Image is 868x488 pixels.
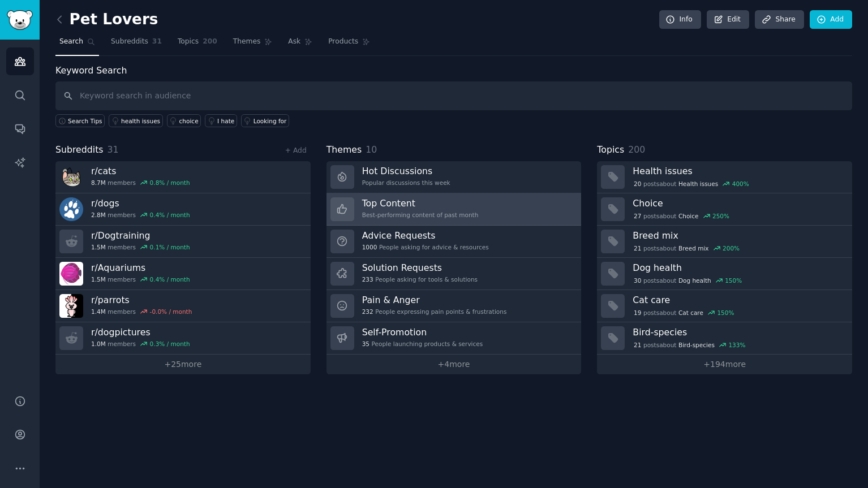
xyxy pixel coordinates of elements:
[362,230,489,241] h3: Advice Requests
[55,161,311,193] a: r/cats8.7Mmembers0.8% / month
[174,33,221,56] a: Topics200
[633,326,844,338] h3: Bird-species
[55,355,311,374] a: +25more
[150,340,190,348] div: 0.3 % / month
[678,277,711,284] span: Dog health
[362,211,479,219] div: Best-performing content of past month
[755,10,803,29] a: Share
[633,262,844,274] h3: Dog health
[150,243,190,251] div: 0.1 % / month
[362,243,489,251] div: People asking for advice & resources
[634,180,641,188] span: 20
[597,322,852,355] a: Bird-species21postsaboutBird-species133%
[109,114,163,127] a: health issues
[91,179,106,187] span: 8.7M
[217,117,234,125] div: I hate
[203,37,217,47] span: 200
[717,309,734,317] div: 150 %
[634,277,641,284] span: 30
[633,308,735,318] div: post s about
[362,275,478,283] div: People asking for tools & solutions
[362,308,507,316] div: People expressing pain points & frustrations
[91,179,190,187] div: members
[633,165,844,177] h3: Health issues
[91,211,190,219] div: members
[326,290,582,322] a: Pain & Anger232People expressing pain points & frustrations
[229,33,277,56] a: Themes
[326,322,582,355] a: Self-Promotion35People launching products & services
[678,309,703,317] span: Cat care
[597,258,852,290] a: Dog health30postsaboutDog health150%
[362,165,450,177] h3: Hot Discussions
[91,165,190,177] h3: r/ cats
[253,117,287,125] div: Looking for
[366,144,377,155] span: 10
[91,243,190,251] div: members
[91,326,190,338] h3: r/ dogpictures
[233,37,261,47] span: Themes
[634,244,641,252] span: 21
[91,197,190,209] h3: r/ dogs
[167,114,201,127] a: choice
[59,294,83,318] img: parrots
[597,355,852,374] a: +194more
[91,340,190,348] div: members
[678,180,718,188] span: Health issues
[728,341,745,349] div: 133 %
[108,144,119,155] span: 31
[362,197,479,209] h3: Top Content
[326,258,582,290] a: Solution Requests233People asking for tools & solutions
[179,117,199,125] div: choice
[288,37,300,47] span: Ask
[362,340,369,348] span: 35
[91,230,190,241] h3: r/ Dogtraining
[7,10,33,30] img: GummySearch logo
[659,10,701,29] a: Info
[678,341,715,349] span: Bird-species
[111,37,148,47] span: Subreddits
[633,230,844,241] h3: Breed mix
[362,243,377,251] span: 1000
[91,275,190,283] div: members
[55,33,99,56] a: Search
[91,275,106,283] span: 1.5M
[362,179,450,187] div: Popular discussions this week
[55,11,158,29] h2: Pet Lovers
[678,212,699,220] span: Choice
[362,340,483,348] div: People launching products & services
[152,37,162,47] span: 31
[55,258,311,290] a: r/Aquariums1.5Mmembers0.4% / month
[55,193,311,226] a: r/dogs2.8Mmembers0.4% / month
[362,294,507,306] h3: Pain & Anger
[628,144,645,155] span: 200
[55,143,104,157] span: Subreddits
[326,193,582,226] a: Top ContentBest-performing content of past month
[707,10,749,29] a: Edit
[633,340,746,350] div: post s about
[633,243,740,253] div: post s about
[362,275,373,283] span: 233
[810,10,852,29] a: Add
[59,37,83,47] span: Search
[150,211,190,219] div: 0.4 % / month
[91,340,106,348] span: 1.0M
[326,226,582,258] a: Advice Requests1000People asking for advice & resources
[633,179,750,189] div: post s about
[725,277,742,284] div: 150 %
[59,197,83,221] img: dogs
[91,308,192,316] div: members
[150,275,190,283] div: 0.4 % / month
[59,165,83,189] img: cats
[55,290,311,322] a: r/parrots1.4Mmembers-0.0% / month
[285,146,307,154] a: + Add
[91,308,106,316] span: 1.4M
[362,308,373,316] span: 232
[597,226,852,258] a: Breed mix21postsaboutBreed mix200%
[284,33,316,56] a: Ask
[68,117,102,125] span: Search Tips
[326,143,362,157] span: Themes
[732,180,749,188] div: 400 %
[678,244,709,252] span: Breed mix
[597,143,624,157] span: Topics
[634,309,641,317] span: 19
